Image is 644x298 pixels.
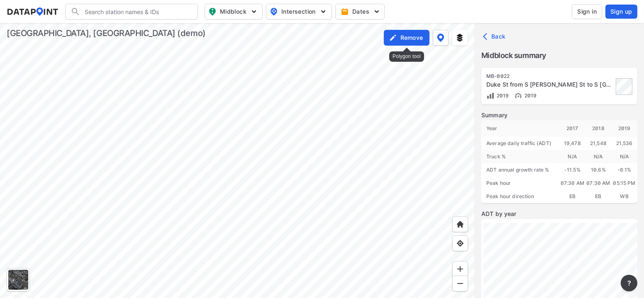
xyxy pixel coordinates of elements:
[208,7,257,17] span: Midblock
[456,239,464,247] img: zeq5HYn9AnE9l6UmnFLPAAAAAElFTkSuQmCC
[610,7,632,16] span: Sign up
[559,150,585,163] div: N/A
[585,120,612,137] div: 2018
[621,275,637,291] button: more
[266,4,332,19] button: Intersection
[611,190,637,203] div: WB
[481,30,509,43] button: Back
[481,120,559,137] div: Year
[7,27,206,39] div: [GEOGRAPHIC_DATA], [GEOGRAPHIC_DATA] (demo)
[514,92,522,100] img: Vehicle speed
[572,4,602,19] button: Sign in
[342,7,379,16] span: Dates
[559,190,585,203] div: EB
[611,163,637,177] div: -0.1 %
[7,7,59,16] img: dataPointLogo.9353c09d.svg
[495,92,509,99] span: 2019
[7,268,30,291] div: Toggle basemap
[319,7,327,16] img: 5YPKRKmlfpI5mqlR8AD95paCi+0kK1fRFDJSaMmawlwaeJcJwk9O2fotCW5ve9gAAAAASUVORK5CYII=
[604,5,637,19] a: Sign up
[456,279,464,288] img: MAAAAAElFTkSuQmCC
[577,7,597,16] span: Sign in
[611,137,637,150] div: 21,536
[605,5,637,19] button: Sign up
[481,190,559,203] div: Peak hour direction
[205,4,263,19] button: Midblock
[80,5,193,18] input: Search
[522,92,537,99] span: 2019
[486,92,495,100] img: Volume count
[481,150,559,163] div: Truck %
[207,7,217,17] img: map_pin_mid.602f9df1.svg
[585,137,612,150] div: 21,548
[585,190,612,203] div: EB
[585,150,612,163] div: N/A
[481,137,559,150] div: Average daily traffic (ADT)
[585,177,612,190] div: 07:30 AM
[559,177,585,190] div: 07:30 AM
[559,120,585,137] div: 2017
[335,4,385,19] button: Dates
[389,34,397,42] img: CS5aRvHqIFHnpmi+QpSrDSWDdGE6ymGEec+YVgdWMEj9DYT5CwIzR2jhfk3DB77jFpYwAAAABJRU5ErkJggg==
[559,137,585,150] div: 19,478
[611,120,637,137] div: 2019
[585,163,612,177] div: 10.6 %
[611,150,637,163] div: N/A
[452,216,468,232] div: Home
[452,276,468,291] div: Zoom out
[452,30,468,46] button: External layers
[626,278,632,288] span: ?
[269,7,279,17] img: map_pin_int.54838e6b.svg
[456,265,464,273] img: ZvzfEJKXnyWIrJytrsY285QMwk63cM6Drc+sIAAAAASUVORK5CYII=
[559,163,585,177] div: -11.5 %
[456,34,464,42] img: layers.ee07997e.svg
[452,261,468,277] div: Zoom in
[481,210,637,218] label: ADT by year
[486,80,613,89] div: Duke St from S Gordon St to S French St
[481,177,559,190] div: Peak hour
[481,111,637,119] label: Summary
[270,7,327,17] span: Intersection
[456,220,464,228] img: +XpAUvaXAN7GudzAAAAAElFTkSuQmCC
[570,4,604,19] a: Sign in
[341,7,349,16] img: calendar-gold.39a51dde.svg
[437,34,444,42] img: data-point-layers.37681fc9.svg
[611,177,637,190] div: 05:15 PM
[481,50,637,61] label: Midblock summary
[481,163,559,177] div: ADT annual growth rate %
[400,34,423,42] label: Remove
[485,32,506,41] span: Back
[373,7,381,16] img: 5YPKRKmlfpI5mqlR8AD95paCi+0kK1fRFDJSaMmawlwaeJcJwk9O2fotCW5ve9gAAAAASUVORK5CYII=
[486,73,613,80] div: MB-0022
[250,7,258,16] img: 5YPKRKmlfpI5mqlR8AD95paCi+0kK1fRFDJSaMmawlwaeJcJwk9O2fotCW5ve9gAAAAASUVORK5CYII=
